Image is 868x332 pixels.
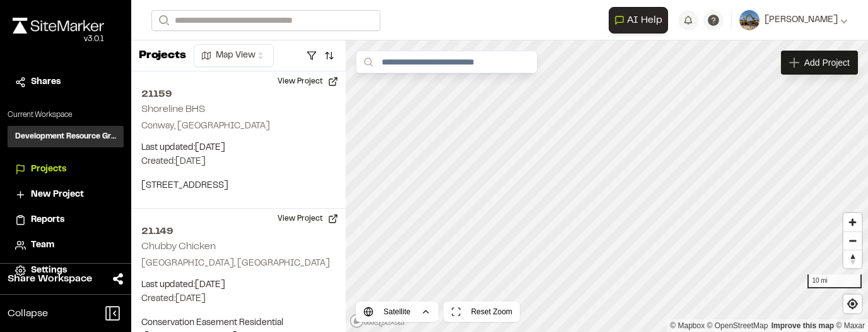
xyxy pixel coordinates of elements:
p: Conway, [GEOGRAPHIC_DATA] [141,120,336,133]
div: Oh geez...please don't... [13,34,104,45]
h3: Development Resource Group [15,131,116,142]
span: New Project [31,188,84,202]
span: AI Help [627,13,662,28]
span: Add Project [804,56,850,69]
button: Zoom out [843,231,862,250]
p: Created: [DATE] [141,292,336,306]
h2: 21.149 [141,224,336,239]
button: Reset Zoom [443,302,520,322]
span: Team [31,238,54,252]
span: Projects [31,163,66,176]
h2: Chubby Chicken [141,242,216,251]
div: Open AI Assistant [609,7,673,34]
a: Map feedback [771,321,834,330]
h2: Shoreline BHS [141,105,205,114]
a: Shares [15,75,116,89]
button: Reset bearing to north [843,250,862,268]
button: View Project [270,71,346,92]
h2: 21159 [141,87,336,102]
button: Open AI Assistant [609,7,668,34]
span: Reset bearing to north [843,250,862,268]
a: Reports [15,213,116,227]
a: OpenStreetMap [707,321,768,330]
span: Shares [31,75,61,89]
span: Collapse [8,306,48,321]
a: Maxar [836,321,865,330]
p: [GEOGRAPHIC_DATA], [GEOGRAPHIC_DATA] [141,257,336,271]
span: Reports [31,213,64,227]
div: 10 mi [807,274,862,288]
p: Last updated: [DATE] [141,278,336,292]
button: View Project [270,209,346,229]
button: [PERSON_NAME] [739,10,848,30]
p: Current Workspace [8,109,124,121]
canvas: Map [346,40,868,332]
button: Zoom in [843,213,862,231]
img: rebrand.png [13,18,104,34]
p: [STREET_ADDRESS] [141,179,336,193]
button: Find my location [843,295,862,313]
span: Share Workspace [8,271,92,286]
img: User [739,10,759,30]
a: Projects [15,163,116,176]
p: Projects [139,47,186,65]
a: Mapbox [670,321,705,330]
a: Team [15,238,116,252]
button: Search [151,10,174,31]
a: New Project [15,188,116,202]
p: Last updated: [DATE] [141,141,336,155]
a: Mapbox logo [349,314,405,328]
button: Satellite [356,302,438,322]
p: Created: [DATE] [141,155,336,169]
span: [PERSON_NAME] [765,13,838,27]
